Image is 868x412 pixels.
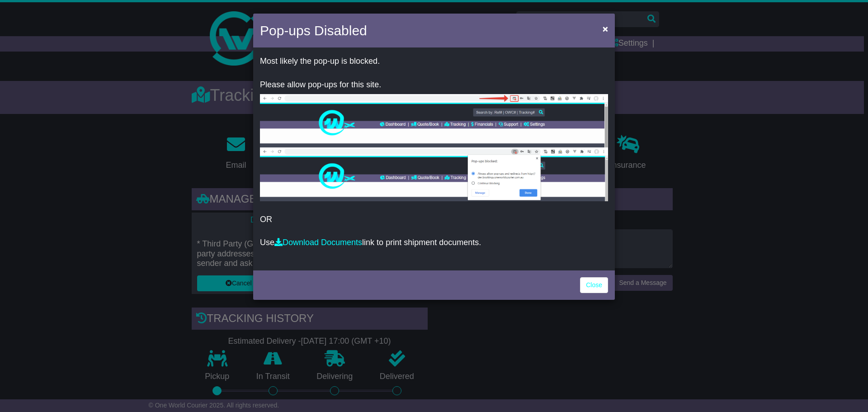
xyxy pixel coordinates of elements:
img: allow-popup-2.png [260,147,608,201]
button: Close [598,19,613,38]
h4: Pop-ups Disabled [260,20,367,41]
span: × [603,24,608,34]
img: allow-popup-1.png [260,94,608,147]
div: OR [253,50,615,268]
p: Use link to print shipment documents. [260,238,608,248]
a: Close [580,277,608,293]
p: Please allow pop-ups for this site. [260,80,608,90]
p: Most likely the pop-up is blocked. [260,57,608,66]
a: Download Documents [274,238,362,247]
